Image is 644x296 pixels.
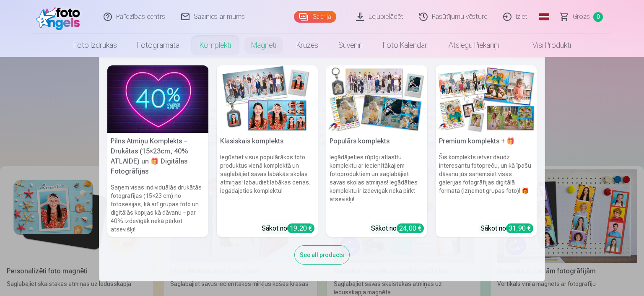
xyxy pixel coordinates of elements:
[397,223,424,233] div: 24,00 €
[436,133,537,150] h5: Premium komplekts + 🎁
[373,34,439,57] a: Foto kalendāri
[326,150,427,220] h6: Iegādājieties rūpīgi atlasītu komplektu ar iecienītākajiem fotoproduktiem un saglabājiet savas sk...
[36,3,84,30] img: /fa1
[107,133,208,180] h5: Pilns Atmiņu Komplekts – Drukātas (15×23cm, 40% ATLAIDE) un 🎁 Digitālas Fotogrāfijas
[262,223,314,234] div: Sākot no
[509,34,581,57] a: Visi produkti
[294,250,350,259] a: See all products
[107,65,208,133] img: Pilns Atmiņu Komplekts – Drukātas (15×23cm, 40% ATLAIDE) un 🎁 Digitālas Fotogrāfijas
[573,12,590,22] span: Grozs
[436,65,537,133] img: Premium komplekts + 🎁
[328,34,373,57] a: Suvenīri
[439,34,509,57] a: Atslēgu piekariņi
[63,34,127,57] a: Foto izdrukas
[326,133,427,150] h5: Populārs komplekts
[326,65,427,133] img: Populārs komplekts
[217,65,318,133] img: Klasiskais komplekts
[294,11,336,23] a: Galerija
[127,34,190,57] a: Fotogrāmata
[217,133,318,150] h5: Klasiskais komplekts
[107,180,208,237] h6: Saņem visas individuālās drukātās fotogrāfijas (15×23 cm) no fotosesijas, kā arī grupas foto un d...
[217,150,318,220] h6: Iegūstiet visus populārākos foto produktus vienā komplektā un saglabājiet savas labākās skolas at...
[326,65,427,237] a: Populārs komplektsPopulārs komplektsIegādājieties rūpīgi atlasītu komplektu ar iecienītākajiem fo...
[436,65,537,237] a: Premium komplekts + 🎁 Premium komplekts + 🎁Šis komplekts ietver daudz interesantu fotopreču, un k...
[480,223,533,234] div: Sākot no
[294,245,350,265] div: See all products
[241,34,286,57] a: Magnēti
[190,34,241,57] a: Komplekti
[593,12,603,22] span: 0
[506,223,533,233] div: 31,90 €
[371,223,424,234] div: Sākot no
[286,34,328,57] a: Krūzes
[107,65,208,237] a: Pilns Atmiņu Komplekts – Drukātas (15×23cm, 40% ATLAIDE) un 🎁 Digitālas Fotogrāfijas Pilns Atmiņu...
[287,223,314,233] div: 19,20 €
[217,65,318,237] a: Klasiskais komplektsKlasiskais komplektsIegūstiet visus populārākos foto produktus vienā komplekt...
[436,150,537,220] h6: Šis komplekts ietver daudz interesantu fotopreču, un kā īpašu dāvanu jūs saņemsiet visas galerija...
